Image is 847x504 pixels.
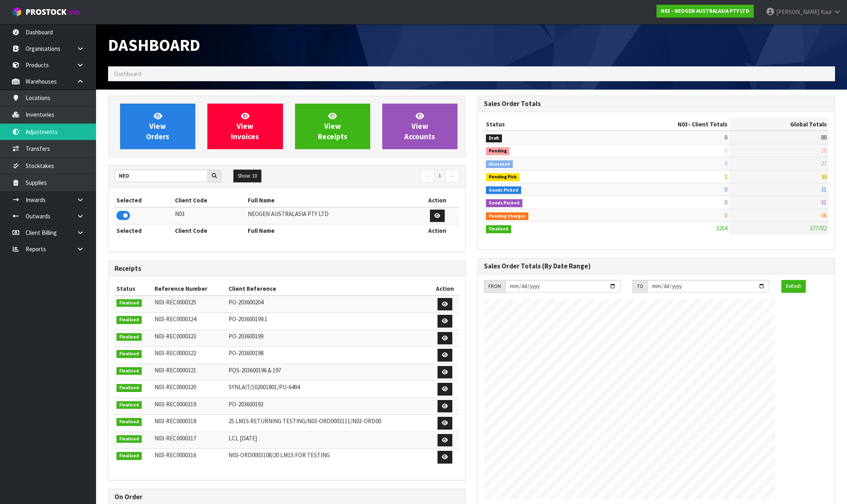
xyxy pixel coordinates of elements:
[484,100,829,108] h3: Sales Order Totals
[116,435,142,443] span: Finalised
[229,332,263,340] span: PO-203600199
[415,194,459,207] th: Action
[295,104,370,149] a: ViewReceipts
[716,224,727,232] span: 3264
[486,147,510,155] span: Pending
[116,333,142,341] span: Finalised
[246,194,415,207] th: Full Name
[821,147,827,154] span: 10
[173,207,246,224] td: N03
[484,262,829,270] h3: Sales Order Totals (By Date Range)
[116,418,142,426] span: Finalised
[445,170,459,182] a: →
[661,8,749,14] strong: N03 - NEOGEN AUSTRALASIA PTY LTD
[725,173,727,180] span: 5
[725,134,727,141] span: 0
[116,299,142,307] span: Finalised
[153,282,227,295] th: Reference Number
[678,120,688,128] span: N03
[155,315,196,323] span: N03-REC0000324
[120,104,195,149] a: ViewOrders
[229,451,330,459] span: N03-ORD0003108/20 LM1S FOR TESTING
[114,282,153,295] th: Status
[229,434,257,442] span: LCL [DATE]
[725,212,727,219] span: 0
[116,350,142,358] span: Finalised
[114,70,141,78] span: Dashboard
[420,170,434,182] a: ←
[821,198,827,206] span: 31
[114,194,173,207] th: Selected
[415,224,459,237] th: Action
[810,224,827,232] span: 377702
[233,170,261,182] button: Show: 10
[486,186,521,194] span: Goods Picked
[486,160,513,168] span: Allocated
[781,280,806,293] button: Refresh
[114,224,173,237] th: Selected
[155,417,196,425] span: N03-REC0000318
[207,104,283,149] a: ViewInvoices
[116,452,142,460] span: Finalised
[821,212,827,219] span: 36
[484,280,505,293] div: FROM
[434,170,446,182] a: 1
[246,207,415,224] td: NEOGEN AUSTRALASIA PTY LTD
[116,401,142,409] span: Finalised
[114,265,459,272] h3: Receipts
[821,186,827,193] span: 31
[821,8,832,16] span: Kaur
[155,332,196,340] span: N03-REC0000323
[382,104,458,149] a: ViewAccounts
[227,282,431,295] th: Client Reference
[155,366,196,374] span: N03-REC0000321
[598,118,729,131] th: - Client Totals
[26,7,66,17] span: ProStock
[821,160,827,167] span: 27
[229,315,267,323] span: PO-203600199.1
[114,170,208,182] input: Search clients
[656,5,754,18] a: N03 - NEOGEN AUSTRALASIA PTY LTD
[229,417,381,425] span: 25 LM1S RETURNING TESTING/N03-ORD0003111/N03-ORD00
[776,8,819,16] span: [PERSON_NAME]
[229,383,300,391] span: SYNLAIT/102001801/PU-6494
[68,9,80,16] small: WMS
[486,134,502,142] span: Draft
[155,298,196,306] span: N03-REC0000325
[486,225,511,233] span: Finalised
[486,173,520,181] span: Pending Pick
[725,186,727,193] span: 0
[155,383,196,391] span: N03-REC0000320
[116,367,142,375] span: Finalised
[229,349,263,357] span: PO-203600198
[229,366,281,374] span: POS-203600196 & 197
[486,212,528,220] span: Pending Charges
[12,7,22,17] img: cube-alt.png
[632,280,647,293] div: TO
[293,170,459,184] nav: Page navigation
[484,118,598,131] th: Status
[430,282,459,295] th: Action
[729,118,829,131] th: Global Totals
[116,316,142,324] span: Finalised
[725,160,727,167] span: 0
[155,434,196,442] span: N03-REC0000317
[246,224,415,237] th: Full Name
[821,173,827,180] span: 99
[231,111,259,141] span: View Invoices
[229,400,263,408] span: PO-203600193
[173,194,246,207] th: Client Code
[821,134,827,141] span: 88
[725,198,727,206] span: 0
[486,199,522,207] span: Goods Packed
[404,111,435,141] span: View Accounts
[146,111,169,141] span: View Orders
[318,111,347,141] span: View Receipts
[155,400,196,408] span: N03-REC0000319
[155,349,196,357] span: N03-REC0000322
[725,147,727,154] span: 0
[116,384,142,392] span: Finalised
[173,224,246,237] th: Client Code
[155,451,196,459] span: N03-REC0000316
[108,34,200,55] span: Dashboard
